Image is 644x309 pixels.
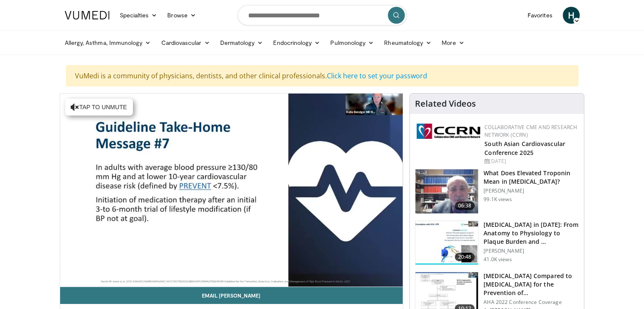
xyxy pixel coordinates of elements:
[484,248,579,254] p: [PERSON_NAME]
[522,7,558,24] a: Favorites
[484,157,577,165] div: [DATE]
[65,99,133,116] button: Tap to unmute
[115,7,163,24] a: Specialties
[156,34,215,51] a: Cardiovascular
[484,256,511,263] p: 41.0K views
[563,7,580,24] a: H
[415,169,478,213] img: 98daf78a-1d22-4ebe-927e-10afe95ffd94.150x105_q85_crop-smart_upscale.jpg
[437,34,469,51] a: More
[455,201,475,210] span: 06:38
[162,7,201,24] a: Browse
[455,253,475,261] span: 20:48
[379,34,437,51] a: Rheumatology
[484,221,579,246] h3: [MEDICAL_DATA] in [DATE]: From Anatomy to Physiology to Plaque Burden and …
[415,99,476,109] h4: Related Videos
[484,299,579,306] p: AHA 2022 Conference Coverage
[415,221,478,265] img: 823da73b-7a00-425d-bb7f-45c8b03b10c3.150x105_q85_crop-smart_upscale.jpg
[327,71,427,80] a: Click here to set your password
[215,34,268,51] a: Dermatology
[484,124,577,138] a: Collaborative CME and Research Network (CCRN)
[484,272,579,297] h3: [MEDICAL_DATA] Compared to [MEDICAL_DATA] for the Prevention of…
[415,221,579,265] a: 20:48 [MEDICAL_DATA] in [DATE]: From Anatomy to Physiology to Plaque Burden and … [PERSON_NAME] 4...
[66,65,578,86] div: VuMedi is a community of physicians, dentists, and other clinical professionals.
[238,5,407,25] input: Search topics, interventions
[484,169,579,186] h3: What Does Elevated Troponin Mean in [MEDICAL_DATA]?
[325,34,379,51] a: Pulmonology
[484,140,565,157] a: South Asian Cardiovascular Conference 2025
[65,11,110,19] img: VuMedi Logo
[60,94,403,287] video-js: Video Player
[268,34,325,51] a: Endocrinology
[417,124,480,139] img: a04ee3ba-8487-4636-b0fb-5e8d268f3737.png.150x105_q85_autocrop_double_scale_upscale_version-0.2.png
[484,196,511,203] p: 99.1K views
[60,287,403,304] a: Email [PERSON_NAME]
[415,169,579,214] a: 06:38 What Does Elevated Troponin Mean in [MEDICAL_DATA]? [PERSON_NAME] 99.1K views
[484,188,579,194] p: [PERSON_NAME]
[60,34,156,51] a: Allergy, Asthma, Immunology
